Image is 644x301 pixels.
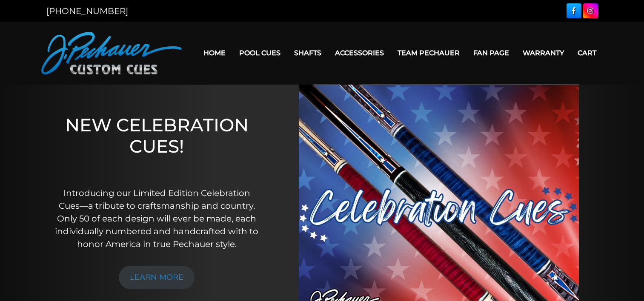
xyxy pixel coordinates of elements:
img: Pechauer Custom Cues [41,32,182,74]
p: Introducing our Limited Edition Celebration Cues—a tribute to craftsmanship and country. Only 50 ... [52,187,261,250]
a: [PHONE_NUMBER] [46,6,128,16]
a: Cart [571,42,603,64]
a: Warranty [516,42,571,64]
a: Shafts [287,42,328,64]
a: Accessories [328,42,391,64]
a: Home [197,42,232,64]
a: LEARN MORE [119,266,195,289]
a: Fan Page [467,42,516,64]
a: Pool Cues [232,42,287,64]
h1: NEW CELEBRATION CUES! [52,114,261,175]
a: Team Pechauer [391,42,467,64]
